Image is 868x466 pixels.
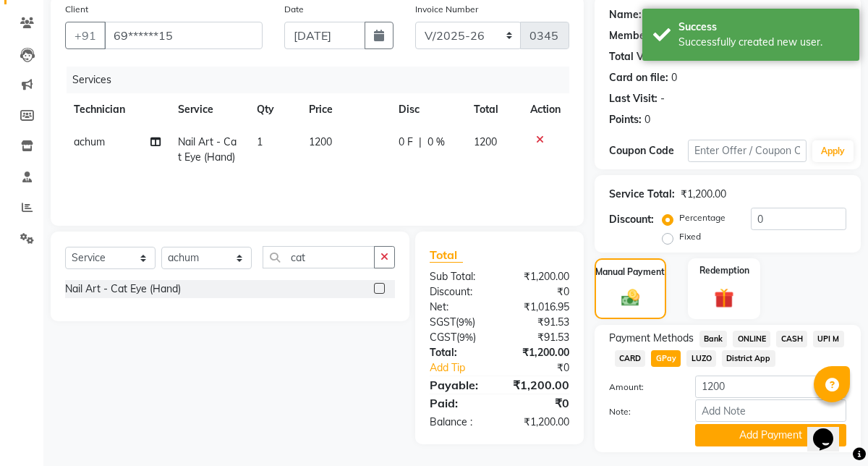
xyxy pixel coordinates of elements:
div: ₹1,200.00 [499,376,579,394]
label: Date [284,3,304,16]
label: Manual Payment [595,266,665,279]
th: Disc [390,93,465,126]
div: ₹0 [499,394,579,412]
span: District App [722,350,775,367]
input: Add Note [695,399,846,422]
div: ( ) [419,330,499,345]
div: Discount: [419,284,499,300]
a: Add Tip [419,360,513,376]
div: Total Visits: [609,49,666,64]
div: No Active Membership [609,28,846,43]
div: ₹1,200.00 [499,415,579,430]
span: UPI M [813,331,844,347]
img: _gift.svg [708,286,741,310]
span: 1 [257,135,263,148]
span: 0 F [399,135,413,150]
span: 1200 [474,135,497,148]
div: ₹1,200.00 [499,269,579,284]
span: 0 % [427,135,445,150]
img: _cash.svg [616,287,646,309]
label: Redemption [699,264,749,277]
div: Balance : [419,415,499,430]
div: Success [678,20,848,35]
span: achum [74,135,105,148]
span: 1200 [309,135,332,148]
span: CARD [615,350,646,367]
th: Price [300,93,390,126]
span: SGST [430,315,456,329]
div: Discount: [609,212,654,227]
div: Services [67,67,580,93]
span: Total [430,247,463,263]
div: 0 [644,112,650,127]
div: ₹1,200.00 [499,345,579,360]
label: Invoice Number [415,3,478,16]
div: Name: [609,7,642,22]
button: Add Payment [695,424,846,446]
a: Priya [644,7,668,22]
div: Membership: [609,28,672,43]
span: LUZO [686,350,716,367]
input: Search by Name/Mobile/Email/Code [104,22,263,49]
div: Sub Total: [419,269,499,284]
th: Qty [248,93,300,126]
div: Service Total: [609,187,675,202]
label: Note: [598,405,684,418]
div: Coupon Code [609,143,688,158]
div: 0 [671,70,677,85]
label: Client [65,3,88,16]
div: ₹1,200.00 [681,187,726,202]
span: GPay [651,350,681,367]
div: ₹91.53 [499,330,579,345]
div: Card on file: [609,70,668,85]
th: Action [522,93,569,126]
div: Net: [419,300,499,315]
div: ₹0 [499,284,579,300]
div: - [660,91,665,106]
div: Points: [609,112,642,127]
div: Last Visit: [609,91,658,106]
div: Payable: [419,376,499,394]
span: CGST [430,331,456,344]
button: Apply [812,140,854,162]
input: Amount [695,376,846,398]
div: ( ) [419,315,499,330]
th: Service [169,93,248,126]
iframe: chat widget [807,408,854,452]
input: Search or Scan [263,246,375,268]
span: Payment Methods [609,331,694,346]
div: Successfully created new user. [678,35,848,50]
span: 9% [459,331,473,343]
label: Percentage [679,211,726,224]
span: | [419,135,422,150]
div: Nail Art - Cat Eye (Hand) [65,281,181,297]
div: ₹1,016.95 [499,300,579,315]
input: Enter Offer / Coupon Code [688,140,807,162]
div: ₹91.53 [499,315,579,330]
span: 9% [459,316,472,328]
label: Amount: [598,381,684,394]
th: Total [465,93,522,126]
div: ₹0 [513,360,580,376]
span: CASH [776,331,807,347]
th: Technician [65,93,169,126]
button: +91 [65,22,106,49]
div: Paid: [419,394,499,412]
label: Fixed [679,230,701,243]
span: Bank [699,331,728,347]
span: Nail Art - Cat Eye (Hand) [178,135,237,164]
div: Total: [419,345,499,360]
span: ONLINE [733,331,770,347]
